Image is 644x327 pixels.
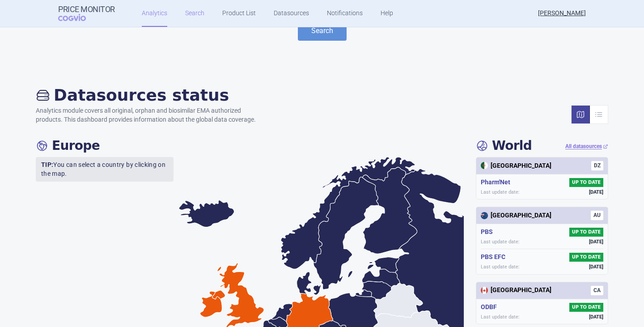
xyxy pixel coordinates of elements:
a: All datasources [565,143,608,150]
img: Australia [481,212,488,219]
span: UP TO DATE [569,178,603,187]
span: COGVIO [58,14,98,21]
button: Search [298,21,347,41]
span: AU [591,211,603,220]
span: [DATE] [589,314,603,320]
div: [GEOGRAPHIC_DATA] [481,161,551,170]
span: Last update date: [481,238,520,245]
span: CA [591,286,603,295]
div: [GEOGRAPHIC_DATA] [481,211,551,220]
span: Last update date: [481,263,520,270]
span: [DATE] [589,238,603,245]
p: You can select a country by clicking on the map. [36,157,174,182]
span: Last update date: [481,189,520,195]
h5: Pharm'Net [481,178,514,187]
span: UP TO DATE [569,253,603,262]
p: Analytics module covers all original, orphan and biosimilar EMA authorized products. This dashboa... [36,106,265,124]
span: Last update date: [481,314,520,320]
h5: PBS [481,228,496,237]
span: [DATE] [589,263,603,270]
img: Algeria [481,162,488,169]
img: Canada [481,287,488,294]
strong: Price Monitor [58,5,115,14]
h5: PBS EFC [481,253,509,262]
strong: TIP: [41,161,53,168]
div: [GEOGRAPHIC_DATA] [481,286,551,295]
h5: ODBF [481,303,500,312]
span: UP TO DATE [569,228,603,237]
span: DZ [591,161,603,170]
span: UP TO DATE [569,303,603,312]
span: [DATE] [589,189,603,195]
h4: World [476,138,532,153]
h2: Datasources status [36,85,265,105]
h4: Europe [36,138,100,153]
a: Price MonitorCOGVIO [58,5,115,22]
